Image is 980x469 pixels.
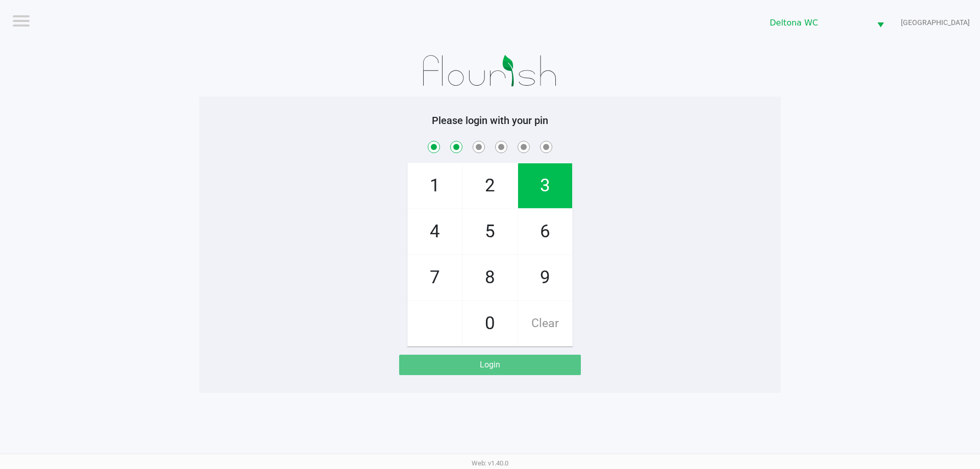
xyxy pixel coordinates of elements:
[408,255,462,300] span: 7
[770,17,865,29] span: Deltona WC
[518,255,572,300] span: 9
[472,459,508,467] span: Web: v1.40.0
[518,163,572,208] span: 3
[408,163,462,208] span: 1
[207,114,773,127] h5: Please login with your pin
[518,209,572,254] span: 6
[518,301,572,346] span: Clear
[871,11,890,35] button: Select
[463,255,517,300] span: 8
[463,301,517,346] span: 0
[463,209,517,254] span: 5
[408,209,462,254] span: 4
[463,163,517,208] span: 2
[901,17,970,28] span: [GEOGRAPHIC_DATA]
